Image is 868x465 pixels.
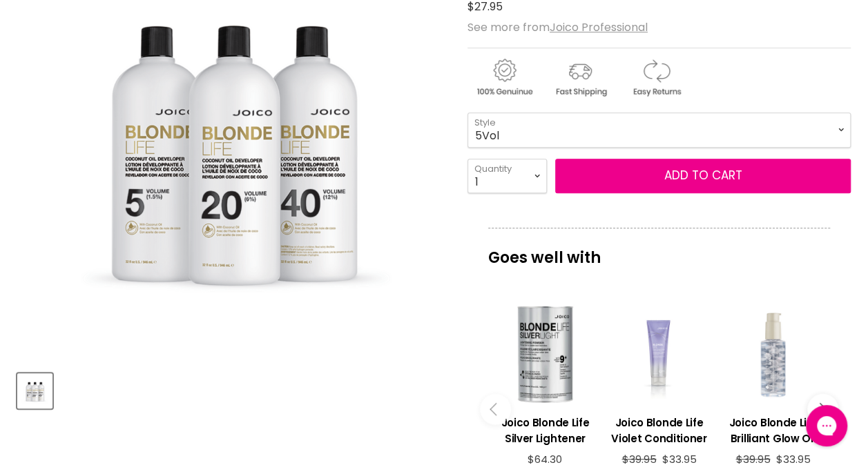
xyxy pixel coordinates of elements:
[488,228,830,273] p: Goes well with
[15,369,449,408] div: Product thumbnails
[543,57,617,99] img: shipping.gif
[467,19,648,35] span: See more from
[664,167,742,184] span: Add to cart
[619,57,693,99] img: returns.gif
[799,400,854,451] iframe: Gorgias live chat messenger
[17,373,52,408] button: Joico Blonde life Coconut Oil Developers
[723,415,823,446] h3: Joico Blonde Life Brilliant Glow Oil
[609,415,709,446] h3: Joico Blonde Life Violet Conditioner
[467,57,541,99] img: genuine.gif
[550,19,648,35] a: Joico Professional
[609,404,709,453] a: View product:Joico Blonde Life Violet Conditioner
[495,404,595,453] a: View product:Joico Blonde Life Silver Lightener
[467,159,547,193] select: Quantity
[723,404,823,453] a: View product:Joico Blonde Life Brilliant Glow Oil
[555,159,851,193] button: Add to cart
[19,378,51,404] img: Joico Blonde life Coconut Oil Developers
[495,415,595,446] h3: Joico Blonde Life Silver Lightener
